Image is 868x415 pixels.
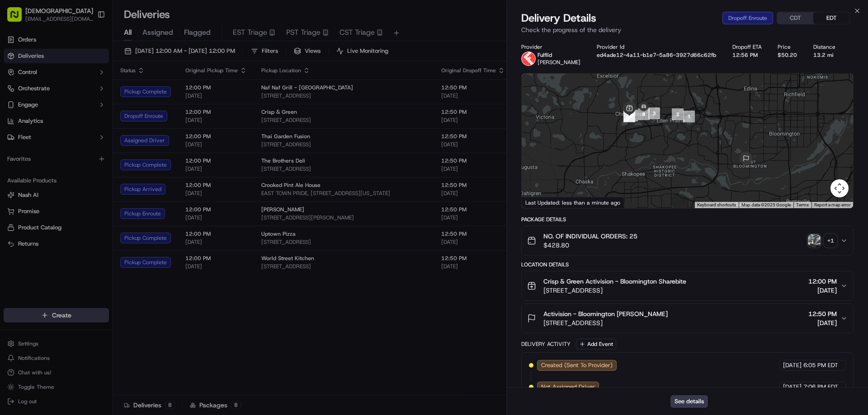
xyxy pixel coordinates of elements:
[813,43,837,51] div: Distance
[521,51,536,66] img: profile_Fulflld_OnFleet_Thistle_SF.png
[638,108,650,120] div: 8
[521,216,854,223] div: Package Details
[808,286,837,295] span: [DATE]
[697,202,736,208] button: Keyboard shortcuts
[830,179,849,197] button: Map camera controls
[24,58,163,68] input: Got a question? Start typing here...
[5,127,73,144] a: 📗Knowledge Base
[783,383,802,391] span: [DATE]
[543,318,668,327] span: [STREET_ADDRESS]
[9,9,27,27] img: Nash
[670,395,708,408] button: See details
[524,196,554,208] a: Open this area in Google Maps (opens a new window)
[672,108,684,120] div: 2
[683,111,695,122] div: 1
[9,86,25,103] img: 1736555255976-a54dd68f-1ca7-489b-9aae-adbdc363a1c4
[808,234,837,247] button: photo_proof_of_pickup image+1
[796,202,809,207] a: Terms (opens in new tab)
[90,153,109,160] span: Pylon
[648,107,660,119] div: 3
[576,339,616,350] button: Add Event
[521,261,854,268] div: Location Details
[18,131,69,140] span: Knowledge Base
[543,286,686,295] span: [STREET_ADDRESS]
[543,277,686,286] span: Crisp & Green Activision - Bloomington Sharebite
[808,234,821,247] img: photo_proof_of_pickup image
[597,43,718,51] div: Provider Id
[522,271,853,300] button: Crisp & Green Activision - Bloomington Sharebite[STREET_ADDRESS]12:00 PM[DATE]
[522,226,853,255] button: NO. OF INDIVIDUAL ORDERS: 25$428.80photo_proof_of_pickup image+1
[808,318,837,327] span: [DATE]
[9,36,165,51] p: Welcome 👋
[522,197,624,208] div: Last Updated: less than a minute ago
[808,277,837,286] span: 12:00 PM
[778,51,799,59] div: $50.20
[813,51,837,59] div: 13.2 mi
[778,43,799,51] div: Price
[522,304,853,333] button: Activision - Bloomington [PERSON_NAME][STREET_ADDRESS]12:50 PM[DATE]
[783,361,802,369] span: [DATE]
[623,111,635,122] div: 7
[803,383,838,391] span: 7:06 PM EDT
[541,383,595,391] span: Not Assigned Driver
[541,361,613,369] span: Created (Sent To Provider)
[597,51,716,59] button: ed4ade12-4a11-b1e7-5a86-3927d66c62fb
[521,340,571,348] div: Delivery Activity
[543,241,637,250] span: $428.80
[521,25,854,34] p: Check the progress of the delivery
[824,234,837,247] div: + 1
[31,95,114,103] div: We're available if you need us!
[64,153,109,160] a: Powered byPylon
[521,11,596,25] span: Delivery Details
[732,51,764,59] div: 12:56 PM
[813,12,849,24] button: EDT
[9,132,16,139] div: 📗
[777,12,813,24] button: CDT
[741,202,791,207] span: Map data ©2025 Google
[803,361,838,369] span: 6:05 PM EDT
[76,132,84,139] div: 💻
[732,43,764,51] div: Dropoff ETA
[154,89,165,100] button: Start new chat
[521,43,582,51] div: Provider
[85,131,145,140] span: API Documentation
[524,196,554,208] img: Google
[31,86,148,95] div: Start new chat
[73,127,149,144] a: 💻API Documentation
[814,202,850,207] a: Report a map error
[543,232,637,241] span: NO. OF INDIVIDUAL ORDERS: 25
[543,309,668,318] span: Activision - Bloomington [PERSON_NAME]
[808,309,837,318] span: 12:50 PM
[538,51,580,59] p: Fulflld
[538,59,580,66] span: [PERSON_NAME]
